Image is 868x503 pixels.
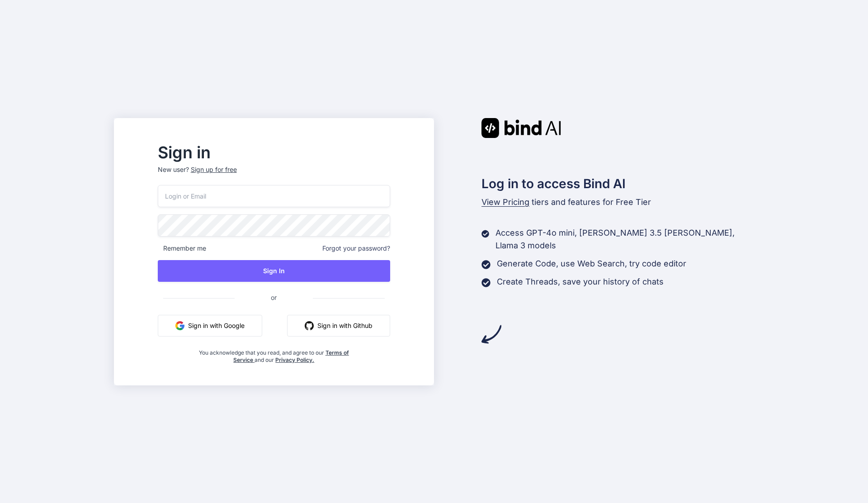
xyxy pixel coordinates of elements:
[158,244,206,253] span: Remember me
[196,344,351,364] div: You acknowledge that you read, and agree to our and our
[158,185,390,207] input: Login or Email
[191,165,237,174] div: Sign up for free
[158,145,390,160] h2: Sign in
[481,324,501,344] img: arrow
[497,275,664,288] p: Create Threads, save your history of chats
[481,197,529,207] span: View Pricing
[158,165,390,185] p: New user?
[495,227,754,252] p: Access GPT-4o mini, [PERSON_NAME] 3.5 [PERSON_NAME], Llama 3 models
[481,174,755,193] h2: Log in to access Bind AI
[158,315,262,337] button: Sign in with Google
[175,321,184,330] img: google
[235,286,313,308] span: or
[158,260,390,282] button: Sign In
[275,356,314,363] a: Privacy Policy.
[233,349,349,363] a: Terms of Service
[322,244,390,253] span: Forgot your password?
[497,257,686,270] p: Generate Code, use Web Search, try code editor
[481,118,561,138] img: Bind AI logo
[305,321,314,330] img: github
[481,196,755,209] p: tiers and features for Free Tier
[287,315,390,337] button: Sign in with Github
